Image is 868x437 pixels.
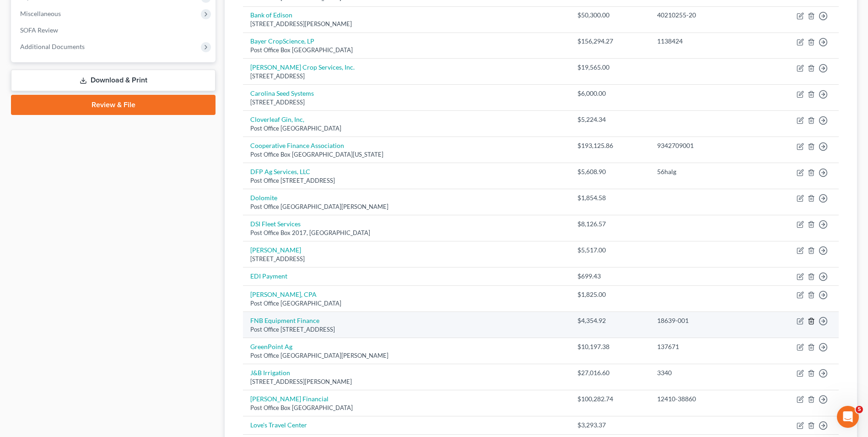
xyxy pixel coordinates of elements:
a: DFP Ag Services, LLC [250,168,310,175]
a: Bayer CropScience, LP [250,37,314,45]
a: Download & Print [11,70,216,91]
span: Additional Documents [20,43,85,50]
div: 56halg [657,167,754,176]
div: $19,565.00 [577,63,642,72]
a: SOFA Review [13,22,216,38]
div: Post Office [GEOGRAPHIC_DATA] [250,124,563,133]
div: Post Office Box 2017, [GEOGRAPHIC_DATA] [250,229,563,237]
div: [STREET_ADDRESS] [250,72,563,81]
div: Post Office Box [GEOGRAPHIC_DATA][US_STATE] [250,150,563,159]
div: $1,825.00 [577,290,642,299]
div: 3340 [657,368,754,377]
div: $50,300.00 [577,11,642,20]
a: Review & File [11,95,216,115]
a: Carolina Seed Systems [250,89,314,97]
div: $1,854.58 [577,193,642,202]
div: $156,294.27 [577,37,642,46]
div: Post Office [GEOGRAPHIC_DATA][PERSON_NAME] [250,202,563,211]
div: 9342709001 [657,141,754,150]
div: $5,224.34 [577,115,642,124]
iframe: Intercom live chat [837,406,859,428]
div: $27,016.60 [577,368,642,377]
a: Bank of Edison [250,11,292,19]
div: Post Office [STREET_ADDRESS] [250,325,563,334]
div: Post Office Box [GEOGRAPHIC_DATA] [250,46,563,55]
div: $699.43 [577,272,642,281]
div: 40210255-20 [657,11,754,20]
a: J&B Irrigation [250,369,290,377]
div: [STREET_ADDRESS][PERSON_NAME] [250,20,563,28]
div: [STREET_ADDRESS][PERSON_NAME] [250,377,563,386]
a: Cooperative Finance Association [250,142,344,149]
a: Cloverleaf Gin, Inc, [250,115,304,123]
div: $193,125.86 [577,141,642,150]
div: $10,197.38 [577,342,642,351]
a: [PERSON_NAME], CPA [250,290,317,298]
span: SOFA Review [20,26,58,34]
div: Post Office [GEOGRAPHIC_DATA][PERSON_NAME] [250,351,563,360]
div: 1138424 [657,37,754,46]
span: Miscellaneous [20,10,61,17]
span: 5 [856,406,863,413]
a: Dolomite [250,194,277,202]
div: $5,517.00 [577,246,642,255]
div: 12410-38860 [657,394,754,404]
a: EDI Payment [250,272,287,280]
div: [STREET_ADDRESS] [250,255,563,263]
div: $8,126.57 [577,219,642,229]
a: Love's Travel Center [250,421,307,429]
div: Post Office Box [GEOGRAPHIC_DATA] [250,404,563,412]
a: [PERSON_NAME] Crop Services, Inc. [250,63,355,71]
a: FNB Equipment Finance [250,317,319,324]
a: DSI Fleet Services [250,220,301,228]
div: [STREET_ADDRESS] [250,98,563,107]
div: 137671 [657,342,754,351]
div: Post Office [STREET_ADDRESS] [250,176,563,185]
a: GreenPoint Ag [250,343,292,350]
div: $4,354.92 [577,316,642,325]
a: [PERSON_NAME] [250,246,301,254]
div: Post Office [GEOGRAPHIC_DATA] [250,299,563,308]
div: $3,293.37 [577,421,642,430]
div: $5,608.90 [577,167,642,176]
div: 18639-001 [657,316,754,325]
div: $100,282.74 [577,394,642,404]
div: $6,000.00 [577,89,642,98]
a: [PERSON_NAME] Financial [250,395,329,403]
